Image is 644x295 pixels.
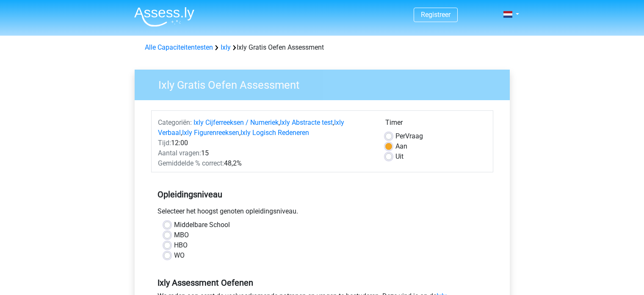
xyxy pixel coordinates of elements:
[174,240,188,250] label: HBO
[158,149,201,157] span: Aantal vragen:
[174,250,185,261] label: WO
[395,131,423,141] label: Vraag
[182,129,239,137] a: Ixly Figurenreeksen
[240,129,309,137] a: Ixly Logisch Redeneren
[385,118,486,131] div: Timer
[148,75,503,92] h3: Ixly Gratis Oefen Assessment
[395,132,405,140] span: Per
[395,152,404,162] label: Uit
[152,118,379,138] div: , , , ,
[395,141,407,152] label: Aan
[174,230,189,240] label: MBO
[174,220,230,230] label: Middelbare School
[158,159,224,167] span: Gemiddelde % correct:
[145,43,213,51] a: Alle Capaciteitentesten
[421,11,451,19] a: Registreer
[280,118,333,126] a: Ixly Abstracte test
[193,118,279,126] a: Ixly Cijferreeksen / Numeriek
[158,186,487,203] h5: Opleidingsniveau
[152,158,379,169] div: 48,2%
[152,148,379,158] div: 15
[152,138,379,148] div: 12:00
[158,139,171,147] span: Tijd:
[151,206,493,220] div: Selecteer het hoogst genoten opleidingsniveau.
[221,43,231,51] a: Ixly
[158,118,192,126] span: Categoriën:
[158,278,487,288] h5: Ixly Assessment Oefenen
[141,42,503,53] div: Ixly Gratis Oefen Assessment
[134,7,194,27] img: Assessly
